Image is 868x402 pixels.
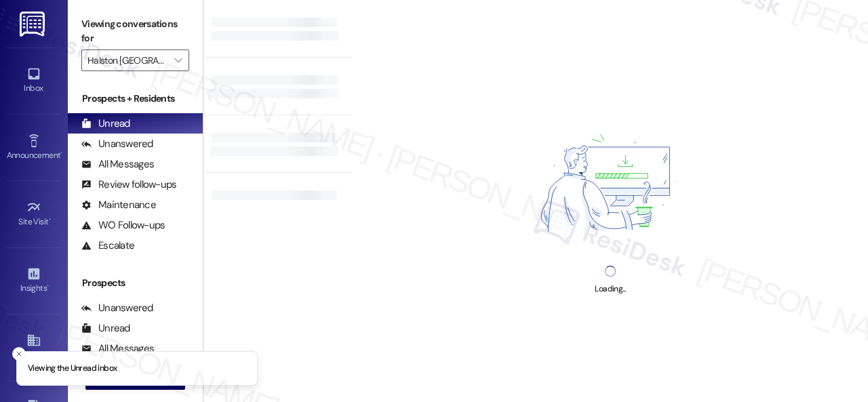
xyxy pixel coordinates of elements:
[7,196,61,233] a: Site Visit •
[81,117,130,131] div: Unread
[81,14,189,49] label: Viewing conversations for
[81,178,176,192] div: Review follow-ups
[87,49,167,71] input: All communities
[81,239,134,253] div: Escalate
[7,62,61,99] a: Inbox
[81,301,153,315] div: Unanswered
[20,12,47,37] img: ResiDesk Logo
[174,55,182,66] i: 
[68,276,203,290] div: Prospects
[68,92,203,106] div: Prospects + Residents
[81,157,154,172] div: All Messages
[81,218,165,233] div: WO Follow-ups
[81,137,153,151] div: Unanswered
[595,282,625,296] div: Loading...
[49,215,51,224] span: •
[7,262,61,299] a: Insights •
[28,363,117,375] p: Viewing the Unread inbox
[47,281,49,291] span: •
[7,329,61,365] a: Buildings
[81,198,156,212] div: Maintenance
[81,321,130,336] div: Unread
[60,148,62,158] span: •
[12,347,26,361] button: Close toast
